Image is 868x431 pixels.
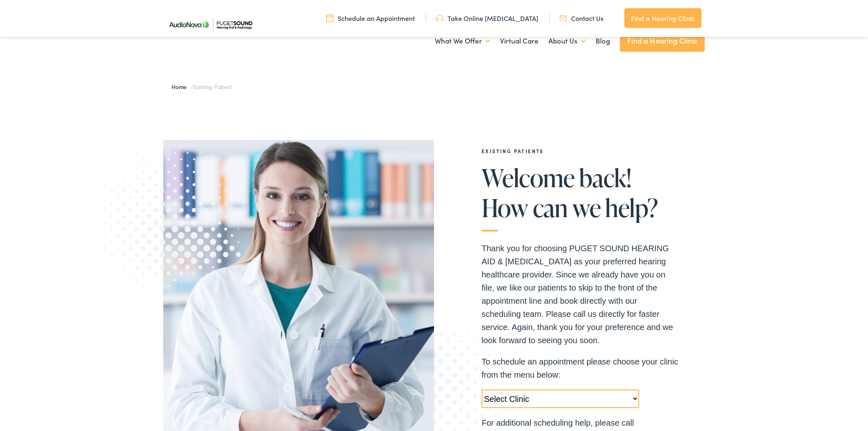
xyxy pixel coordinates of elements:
[326,14,415,23] a: Schedule an Appointment
[435,26,490,56] a: What We Offer
[482,416,678,429] p: For additional scheduling help, please call
[194,83,231,91] span: Existing Patient
[560,14,567,23] img: utility icon
[60,89,277,312] img: Graphic image with a halftone pattern, contributing to the site's visual design.
[171,83,191,91] a: Home
[436,14,538,23] a: Take Online [MEDICAL_DATA]
[572,194,601,221] span: we
[482,148,678,154] h2: EXISTING PATIENTS
[436,14,443,23] img: utility icon
[624,8,701,28] a: Find a Hearing Clinic
[548,26,586,56] a: About Us
[482,355,678,381] p: To schedule an appointment please choose your clinic from the menu below:
[596,26,610,56] a: Blog
[560,14,603,23] a: Contact Us
[605,194,658,221] span: help?
[533,194,568,221] span: can
[500,26,539,56] a: Virtual Care
[482,242,678,347] p: Thank you for choosing PUGET SOUND HEARING AID & [MEDICAL_DATA] as your preferred hearing healthc...
[482,194,528,221] span: How
[482,164,575,191] span: Welcome
[171,83,231,91] span: /
[620,30,705,52] a: Find a Hearing Clinic
[326,14,333,23] img: utility icon
[579,164,631,191] span: back!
